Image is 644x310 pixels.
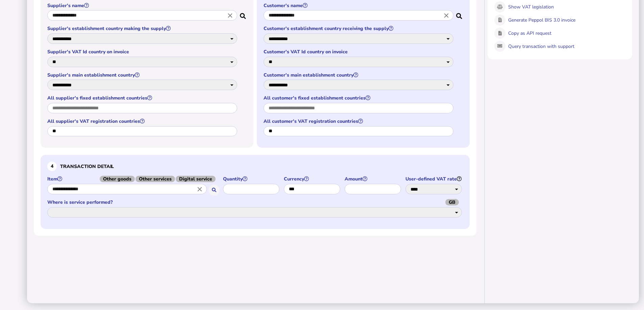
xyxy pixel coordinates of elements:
button: Search for an item by HS code or use natural language description [208,185,220,196]
label: Item [47,176,220,182]
label: Supplier's main establishment country [47,72,238,78]
label: Supplier's VAT Id country on invoice [47,49,238,55]
label: Amount [345,176,402,182]
span: Other services [135,176,175,182]
section: Define the item, and answer additional questions [41,155,470,229]
label: Customer's VAT Id country on invoice [264,49,454,55]
i: Close [443,12,450,19]
label: Supplier's name [47,2,238,9]
label: All customer's VAT registration countries [264,118,454,124]
i: Search for a dummy seller [240,11,247,17]
label: Where is service performed? [47,199,463,205]
label: Quantity [223,176,280,182]
span: GB [445,199,459,205]
label: Currency [284,176,341,182]
label: All supplier's VAT registration countries [47,118,238,124]
label: Customer's name [264,2,454,9]
span: Digital service [176,176,216,182]
label: All supplier's fixed establishment countries [47,95,238,101]
label: Customer's main establishment country [264,72,454,78]
label: User-defined VAT rate [405,176,463,182]
div: 4 [47,162,57,171]
i: Close [196,186,203,193]
span: Other goods [100,176,135,182]
i: Search for a dummy customer [456,11,463,17]
label: Supplier's establishment country making the supply [47,25,238,32]
label: Customer's establishment country receiving the supply [264,25,454,32]
label: All customer's fixed establishment countries [264,95,454,101]
i: Close [226,12,234,19]
h3: Transaction detail [47,162,463,171]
